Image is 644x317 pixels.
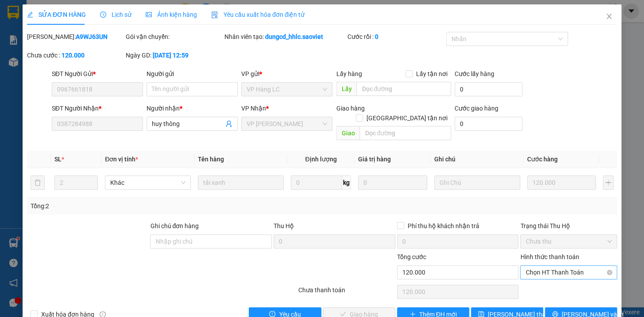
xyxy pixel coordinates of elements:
button: plus [603,176,613,190]
span: Phí thu hộ khách nhận trả [404,221,483,231]
div: Chưa thanh toán [297,285,396,301]
span: Lấy hàng [336,70,362,77]
div: SĐT Người Nhận [52,103,143,113]
span: Lấy [336,82,356,96]
b: 120.000 [62,52,85,59]
span: edit [27,11,33,18]
input: Ghi chú đơn hàng [150,234,272,248]
div: Chưa cước : [27,50,124,60]
input: Dọc đường [356,82,451,96]
span: clock-circle [100,11,106,18]
span: Lấy tận nơi [413,69,451,79]
span: VP Gia Lâm [247,117,327,130]
div: Nhân viên tạo: [224,32,346,42]
span: Khác [110,176,185,189]
span: VP Nhận [241,105,266,112]
span: Tên hàng [198,156,224,163]
span: user-add [225,120,232,127]
div: SĐT Người Gửi [52,69,143,79]
span: Chọn HT Thanh Toán [525,266,612,279]
b: A9WJ63UN [76,33,108,40]
div: [PERSON_NAME]: [27,32,124,42]
img: icon [211,11,218,19]
b: [DATE] 12:59 [153,52,189,59]
span: Chưa thu [525,235,612,248]
b: Sao Việt [54,21,108,35]
span: Cước hàng [527,156,558,163]
input: 0 [358,176,427,190]
span: Giá trị hàng [358,156,391,163]
input: 0 [527,176,596,190]
div: Tổng: 2 [31,201,249,211]
input: VD: Bàn, Ghế [198,176,284,190]
div: Cước rồi : [347,32,444,42]
h2: VP Nhận: VP Hàng LC [46,51,214,107]
input: Ghi Chú [434,176,520,190]
input: Cước giao hàng [455,117,522,131]
span: SL [54,156,62,163]
span: close [605,13,613,20]
span: SỬA ĐƠN HÀNG [27,11,86,18]
div: Người nhận [147,103,238,113]
span: Giao hàng [336,105,364,112]
label: Cước giao hàng [455,105,498,112]
img: logo.jpg [5,7,49,51]
div: Ngày GD: [126,50,223,60]
input: Dọc đường [359,126,451,140]
div: Người gửi [147,69,238,79]
span: picture [146,11,152,18]
span: [GEOGRAPHIC_DATA] tận nơi [363,113,451,123]
b: dungcd_hhlc.saoviet [265,33,323,40]
span: VP Hàng LC [247,83,327,96]
span: Định lượng [305,156,336,163]
input: Cước lấy hàng [455,82,522,96]
button: Close [597,4,621,29]
span: Tổng cước [397,253,426,260]
span: Lịch sử [100,11,131,18]
span: close-circle [607,270,612,275]
div: VP gửi [241,69,332,79]
b: [DOMAIN_NAME] [118,7,214,22]
div: Gói vận chuyển: [126,32,223,42]
span: Giao [336,126,359,140]
label: Hình thức thanh toán [520,253,579,260]
span: kg [342,176,351,190]
span: Ảnh kiện hàng [146,11,197,18]
label: Cước lấy hàng [455,70,494,77]
span: Yêu cầu xuất hóa đơn điện tử [211,11,305,18]
h2: J99FFWJL [5,51,71,66]
th: Ghi chú [431,151,524,168]
button: delete [31,176,45,190]
span: Thu Hộ [274,222,294,229]
b: 0 [375,33,378,40]
span: Đơn vị tính [105,156,138,163]
label: Ghi chú đơn hàng [150,222,199,229]
div: Trạng thái Thu Hộ [520,221,617,231]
